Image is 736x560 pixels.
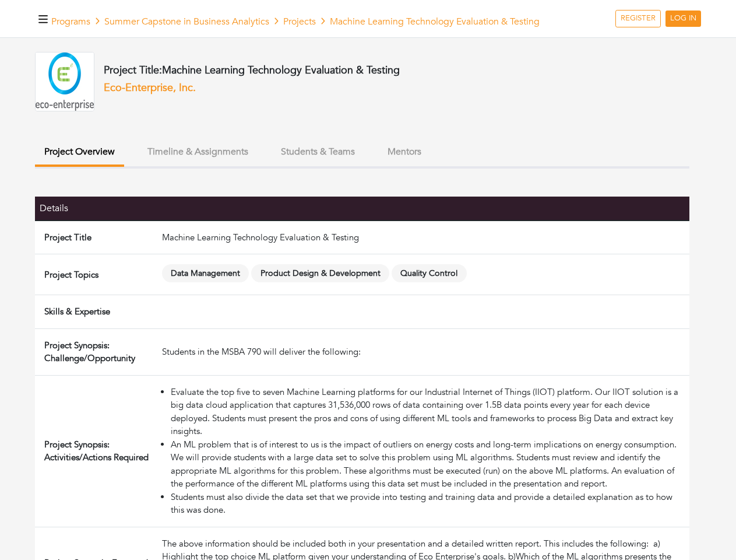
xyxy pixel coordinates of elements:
button: Mentors [378,139,431,164]
li: An ML problem that is of interest to us is the impact of outliers on energy costs and long-term i... [171,438,685,491]
li: Evaluate the top five to seven Machine Learning platforms for our Industrial Internet of Things (... [171,386,685,438]
a: Projects [283,15,316,28]
span: Machine Learning Technology Evaluation & Testing [162,63,400,78]
a: Programs [51,15,90,28]
button: Students & Teams [272,139,364,164]
td: Machine Learning Technology Evaluation & Testing [157,220,689,254]
button: Timeline & Assignments [138,139,258,164]
span: Data Management [162,264,249,282]
td: Project Topics [35,254,157,295]
a: Eco-Enterprise, Inc. [104,80,196,95]
a: Summer Capstone in Business Analytics [104,15,269,28]
span: Machine Learning Technology Evaluation & Testing [330,15,540,28]
td: Project Synopsis: Challenge/Opportunity [35,328,157,375]
th: Details [35,197,157,220]
img: eco-enterprise_Logo_vf.jpeg [35,52,94,111]
a: REGISTER [615,10,661,27]
span: Quality Control [392,264,467,282]
td: Project Synopsis: Activities/Actions Required [35,375,157,527]
td: Project Title [35,220,157,254]
span: Product Design & Development [251,264,389,282]
div: Students in the MSBA 790 will deliver the following: [162,345,685,359]
li: Students must also divide the data set that we provide into testing and training data and provide... [171,491,685,517]
h4: Project Title: [104,64,400,77]
td: Skills & Expertise [35,295,157,329]
button: Project Overview [35,139,124,167]
a: LOG IN [665,10,701,27]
